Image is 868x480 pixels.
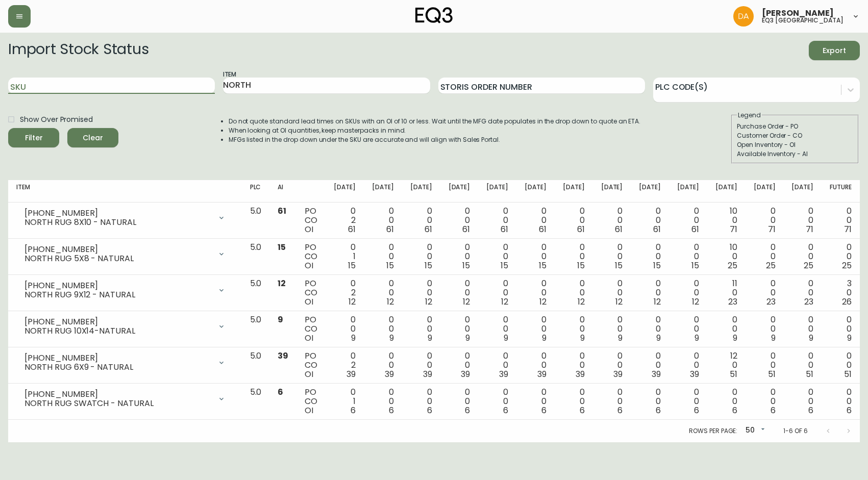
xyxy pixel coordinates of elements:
[754,207,776,234] div: 0 0
[707,180,746,203] th: [DATE]
[639,207,661,234] div: 0 0
[499,368,508,380] span: 39
[847,405,852,416] span: 6
[449,388,470,415] div: 0 0
[305,332,313,344] span: OI
[334,279,356,307] div: 0 2
[427,405,432,416] span: 6
[229,126,641,135] li: When looking at OI quantities, keep masterpacks in mind.
[618,332,623,344] span: 9
[601,351,623,379] div: 0 0
[677,207,699,234] div: 0 0
[541,405,547,416] span: 6
[525,315,547,343] div: 0 0
[346,368,356,380] span: 39
[563,243,585,270] div: 0 0
[737,122,853,131] div: Purchase Order - PO
[771,332,776,344] span: 9
[8,41,148,60] h2: Import Stock Status
[542,332,547,344] span: 9
[16,207,234,229] div: [PHONE_NUMBER]NORTH RUG 8X10 - NATURAL
[639,351,661,379] div: 0 0
[242,180,270,203] th: PLC
[305,351,317,379] div: PO CO
[278,241,286,253] span: 15
[334,351,356,379] div: 0 2
[372,315,394,343] div: 0 0
[613,368,623,380] span: 39
[410,279,432,307] div: 0 0
[372,388,394,415] div: 0 0
[410,315,432,343] div: 0 0
[601,207,623,234] div: 0 0
[67,128,118,147] button: Clear
[804,296,813,308] span: 23
[830,315,852,343] div: 0 0
[24,363,211,372] div: NORTH RUG 6X9 - NATURAL
[563,279,585,307] div: 0 0
[754,388,776,415] div: 0 0
[830,279,852,307] div: 3 0
[16,388,234,410] div: [PHONE_NUMBER]NORTH RUG SWATCH - NATURAL
[715,388,737,415] div: 0 0
[486,351,508,379] div: 0 0
[615,260,623,271] span: 15
[242,203,270,239] td: 5.0
[486,388,508,415] div: 0 0
[601,279,623,307] div: 0 0
[242,275,270,311] td: 5.0
[631,180,669,203] th: [DATE]
[737,131,853,140] div: Customer Order - CO
[822,180,860,203] th: Future
[428,332,432,344] span: 9
[525,279,547,307] div: 0 0
[305,207,317,234] div: PO CO
[695,332,699,344] span: 9
[24,281,211,290] div: [PHONE_NUMBER]
[486,315,508,343] div: 0 0
[525,207,547,234] div: 0 0
[692,296,699,308] span: 12
[539,223,547,235] span: 61
[440,180,479,203] th: [DATE]
[24,390,211,399] div: [PHONE_NUMBER]
[677,279,699,307] div: 0 0
[334,388,356,415] div: 0 1
[525,388,547,415] div: 0 0
[25,132,43,144] div: Filter
[389,332,394,344] span: 9
[461,368,470,380] span: 39
[639,243,661,270] div: 0 0
[24,254,211,263] div: NORTH RUG 5X8 - NATURAL
[783,426,808,436] p: 1-6 of 6
[804,260,813,271] span: 25
[8,180,242,203] th: Item
[334,243,356,270] div: 0 1
[690,368,699,380] span: 39
[415,7,453,23] img: logo
[449,351,470,379] div: 0 0
[278,350,288,362] span: 39
[737,111,762,120] legend: Legend
[737,140,853,149] div: Open Inventory - OI
[16,315,234,338] div: [PHONE_NUMBER]NORTH RUG 10X14-NATURAL
[16,351,234,374] div: [PHONE_NUMBER]NORTH RUG 6X9 - NATURAL
[639,388,661,415] div: 0 0
[830,207,852,234] div: 0 0
[766,296,776,308] span: 23
[639,279,661,307] div: 0 0
[24,209,211,218] div: [PHONE_NUMBER]
[462,223,470,235] span: 61
[639,315,661,343] div: 0 0
[563,207,585,234] div: 0 0
[689,426,737,436] p: Rows per page:
[842,260,852,271] span: 25
[24,290,211,299] div: NORTH RUG 9X12 - NATURAL
[791,207,813,234] div: 0 0
[410,351,432,379] div: 0 0
[733,332,737,344] span: 9
[372,207,394,234] div: 0 0
[305,368,313,380] span: OI
[737,149,853,159] div: Available Inventory - AI
[539,260,547,271] span: 15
